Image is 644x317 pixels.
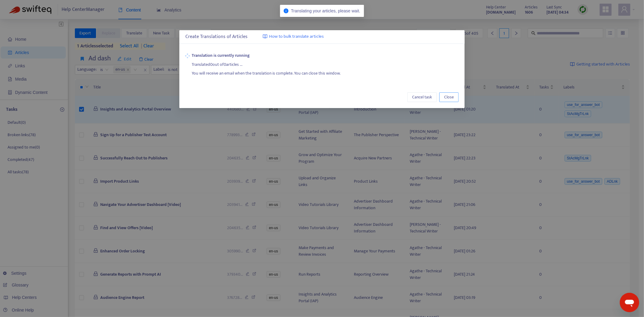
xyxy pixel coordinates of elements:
[192,59,459,68] div: Translated 0 out of 0 articles ...
[185,33,459,40] div: Create Translations of Articles
[291,8,360,13] span: Translating your articles, please wait.
[444,94,454,101] span: Close
[269,33,324,40] span: How to bulk translate articles
[439,92,459,102] button: Close
[263,34,268,39] img: image-link
[412,94,432,101] span: Cancel task
[263,33,324,40] a: How to bulk translate articles
[192,52,459,59] strong: Translation is currently running
[192,68,459,77] div: You will receive an email when the translation is complete. You can close this window.
[620,293,639,312] iframe: Button to launch messaging window
[284,8,289,13] span: info-circle
[407,92,437,102] button: Cancel task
